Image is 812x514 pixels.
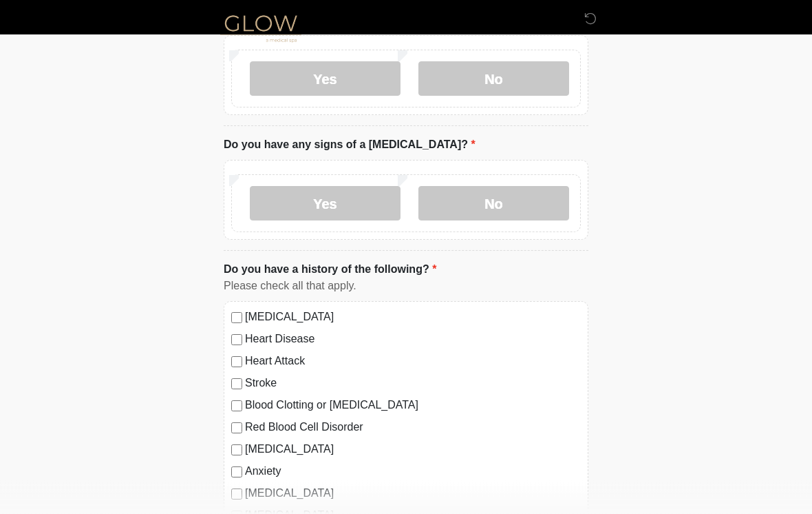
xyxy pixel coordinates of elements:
[231,357,242,368] input: Heart Attack
[245,464,581,480] label: Anxiety
[418,62,569,96] label: No
[231,445,242,456] input: [MEDICAL_DATA]
[245,376,581,392] label: Stroke
[231,489,242,500] input: [MEDICAL_DATA]
[250,62,400,96] label: Yes
[245,420,581,436] label: Red Blood Cell Disorder
[418,187,569,221] label: No
[245,331,581,348] label: Heart Disease
[231,313,242,324] input: [MEDICAL_DATA]
[245,309,581,326] label: [MEDICAL_DATA]
[231,401,242,412] input: Blood Clotting or [MEDICAL_DATA]
[231,423,242,434] input: Red Blood Cell Disorder
[224,278,588,295] div: Please check all that apply.
[245,398,581,414] label: Blood Clotting or [MEDICAL_DATA]
[210,10,312,45] img: Glow Medical Spa Logo
[231,335,242,346] input: Heart Disease
[250,187,400,221] label: Yes
[245,486,581,502] label: [MEDICAL_DATA]
[224,262,436,278] label: Do you have a history of the following?
[245,442,581,458] label: [MEDICAL_DATA]
[231,467,242,478] input: Anxiety
[231,379,242,390] input: Stroke
[224,137,476,154] label: Do you have any signs of a [MEDICAL_DATA]?
[245,353,581,370] label: Heart Attack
